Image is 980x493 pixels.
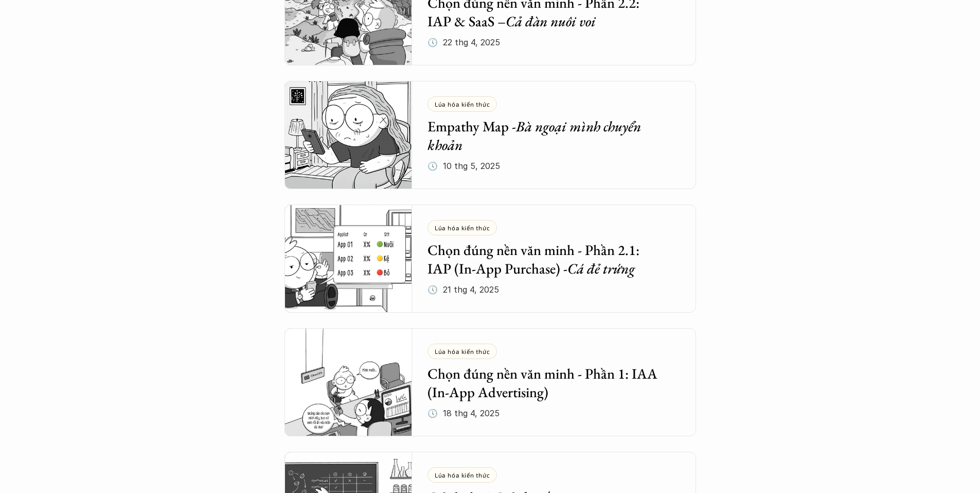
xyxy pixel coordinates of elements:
a: Lúa hóa kiến thứcChọn đúng nền văn minh - Phần 2.1: IAP (In-App Purchase) -Cá đẻ trứng🕔 21 thg 4,... [284,205,696,313]
a: Lúa hóa kiến thứcChọn đúng nền văn minh - Phần 1: IAA (In-App Advertising)🕔 18 thg 4, 2025 [284,328,696,436]
p: Lúa hóa kiến thức [435,224,490,231]
p: 🕔 22 thg 4, 2025 [427,35,500,50]
h5: Empathy Map - [427,117,665,155]
a: Lúa hóa kiến thứcEmpathy Map -Bà ngoại mình chuyển khoản🕔 10 thg 5, 2025 [284,81,696,189]
p: 🕔 10 thg 5, 2025 [427,158,500,174]
p: Lúa hóa kiến thức [435,100,490,108]
p: Lúa hóa kiến thức [435,348,490,355]
h5: Chọn đúng nền văn minh - Phần 1: IAA (In-App Advertising) [427,364,665,402]
em: Bà ngoại mình chuyển khoản [427,117,644,154]
em: Cả đàn nuôi voi [506,12,596,30]
p: 🕔 21 thg 4, 2025 [427,282,499,297]
p: 🕔 18 thg 4, 2025 [427,405,500,421]
em: Cá đẻ trứng [567,259,635,278]
p: Lúa hóa kiến thức [435,471,490,479]
h5: Chọn đúng nền văn minh - Phần 2.1: IAP (In-App Purchase) - [427,241,665,278]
